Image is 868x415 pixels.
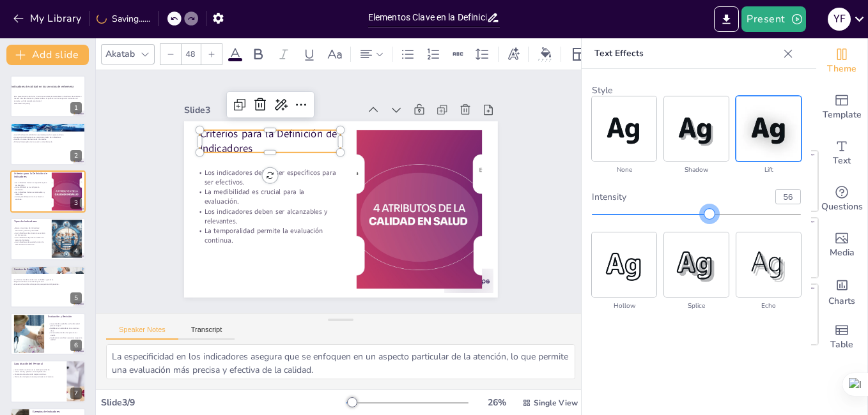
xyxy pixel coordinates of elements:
span: Text [833,154,851,168]
span: Table [830,338,853,352]
div: Change the overall theme [816,38,867,84]
button: Present [741,6,805,32]
p: La temporalidad permite la evaluación continua. [190,211,333,245]
div: Akatab [103,45,137,63]
p: Generated with [URL] [14,102,82,105]
img: Text Effect [592,232,656,297]
button: Speaker Notes [106,326,178,340]
p: Los indicadores de estructura se centran en los recursos. [13,232,47,236]
p: Los indicadores deben ser específicos para ser efectivos. [13,181,47,186]
p: Encuestas de satisfacción aportan perspectivas del paciente. [12,283,80,285]
p: Fomentar una cultura de mejora continua. [12,373,61,376]
textarea: La especificidad en los indicadores asegura que se enfoquen en un aspecto particular de la atenci... [106,344,575,379]
p: Los indicadores de calidad son esenciales para la mejora continua. [12,133,80,136]
p: La medibilidad es crucial para la evaluación. [13,186,47,190]
p: Criterios para la Definición de Indicadores [204,112,347,156]
div: Add charts and graphs [816,268,867,314]
button: Export to PowerPoint [714,6,739,32]
input: Insert title [368,8,486,27]
div: 7 [70,388,82,399]
div: 6 [70,340,82,351]
p: Los indicadores de proceso evalúan la atención brindada. [13,237,47,241]
div: 7 [10,360,86,402]
div: Y F [828,8,851,31]
div: 3 [70,197,82,209]
div: echo [736,299,801,312]
span: Template [823,108,862,122]
span: Indicadores de calidad en los servicios de enfermería [12,85,74,89]
div: Text effects [504,44,523,64]
div: hollow [592,299,656,312]
p: La formación continua es esencial para el éxito. [12,369,61,372]
p: Facilitan la toma de decisiones informadas. [12,138,80,140]
div: lift [736,163,801,176]
span: Theme [827,62,856,76]
p: Los indicadores deben ser alcanzables y relevantes. [13,191,47,195]
span: Charts [828,294,855,308]
p: Importancia de los Indicadores de [GEOGRAPHIC_DATA] [14,124,82,128]
p: Los indicadores de resultado miden la efectividad de la atención. [13,241,47,246]
div: Layout [569,44,589,64]
div: Background color [536,47,555,61]
p: Existen tres tipos de indicadores: estructura, proceso y resultado. [13,227,47,232]
p: Los indicadores deben ser específicos para ser efectivos. [196,153,339,187]
div: 26 % [481,396,512,409]
p: La evaluación periódica es fundamental para la mejora. [48,322,82,327]
span: Questions [821,200,863,214]
p: Establecer un calendario de revisión es clave. [48,327,82,331]
p: Esta presentación aborda los criterios esenciales para establecer indicadores de calidad en los s... [14,95,82,102]
img: Text Effect [664,96,729,161]
div: Add images, graphics, shapes or video [816,222,867,268]
p: Fuentes de Datos [14,267,82,271]
p: Incluir teoría y práctica en la capacitación. [12,371,61,373]
img: Text Effect [592,96,656,161]
div: none [592,163,656,176]
img: Text Effect [736,96,801,161]
div: 5 [10,266,86,308]
p: La retroalimentación del personal es crucial. [48,332,82,336]
p: Miden el desempeño de los servicios de enfermería. [12,140,80,143]
div: 6 [10,313,86,355]
div: 4 [70,245,82,257]
div: 5 [70,292,82,304]
img: Text Effect [736,232,801,297]
p: Las fuentes de datos deben ser confiables y precisas. [12,278,80,281]
img: Text Effect [664,232,729,297]
div: Add text boxes [816,130,867,176]
div: 2 [70,150,82,162]
p: Text Effects [594,38,778,69]
div: 3 [10,170,86,213]
p: Ejemplos de Indicadores [33,409,82,413]
div: splice [664,299,729,312]
div: Slide 3 / 9 [101,396,346,409]
div: 1 [70,102,82,114]
span: Media [830,246,855,260]
button: Add slide [6,45,89,65]
p: Motivación del personal para participar activamente. [12,376,61,379]
button: My Library [10,8,87,29]
div: 1 [10,75,86,117]
p: Los indicadores deben ser alcanzables y relevantes. [192,191,335,225]
button: Y F [828,6,851,32]
p: Criterios para la Definición de Indicadores [14,172,48,179]
p: Evaluación y Revisión [48,315,82,319]
div: shadow [664,163,729,176]
p: La seguridad del paciente se garantiza a través de indicadores. [12,135,80,138]
p: Style [592,84,801,96]
p: La medibilidad es crucial para la evaluación. [194,172,337,206]
div: 4 [10,218,86,260]
p: Tipos de Indicadores [14,220,48,223]
div: Saving...... [97,13,150,25]
div: 2 [10,123,86,165]
p: Capacitación del Personal [14,362,63,366]
p: La temporalidad permite la evaluación continua. [13,195,47,200]
span: Single View [534,398,578,408]
div: Add ready made slides [816,84,867,130]
div: Add a table [816,314,867,360]
div: intensity [592,191,765,203]
button: Transcript [178,326,235,340]
p: Registros clínicos como fuente primaria. [12,280,80,283]
div: Get real-time input from your audience [816,176,867,222]
p: Implementar cambios necesarios mejora la calidad. [48,336,82,341]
